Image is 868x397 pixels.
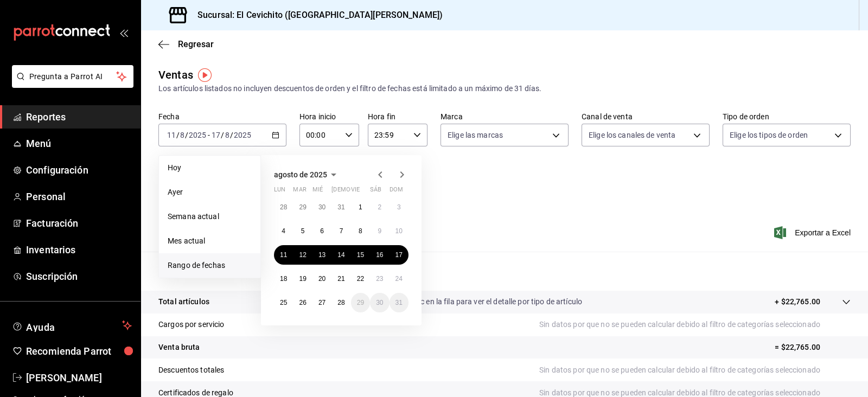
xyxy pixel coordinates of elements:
[185,131,188,139] span: /
[26,242,132,257] span: Inventarios
[158,319,225,330] p: Cargos por servicio
[331,186,395,197] abbr: jueves
[198,68,212,82] img: Tooltip marker
[26,370,132,385] span: [PERSON_NAME]
[26,136,132,151] span: Menú
[211,131,221,139] input: --
[357,275,364,283] abbr: 22 de agosto de 2025
[119,28,128,37] button: open_drawer_menu
[180,131,185,139] input: --
[12,65,133,88] button: Pregunta a Parrot AI
[274,197,293,217] button: 28 de julio de 2025
[208,131,210,139] span: -
[188,131,207,139] input: ----
[176,131,180,139] span: /
[357,251,364,259] abbr: 15 de agosto de 2025
[331,245,350,265] button: 14 de agosto de 2025
[337,275,344,283] abbr: 21 de agosto de 2025
[331,197,350,217] button: 31 de julio de 2025
[274,221,293,241] button: 4 de agosto de 2025
[390,269,409,289] button: 24 de agosto de 2025
[448,130,503,140] span: Elige las marcas
[775,342,851,353] p: = $22,765.00
[776,226,851,239] button: Exportar a Excel
[539,319,851,330] p: Sin datos por que no se pueden calcular debido al filtro de categorías seleccionado
[331,221,350,241] button: 7 de agosto de 2025
[775,296,820,308] p: + $22,765.00
[158,296,209,308] p: Total artículos
[376,251,383,259] abbr: 16 de agosto de 2025
[274,170,327,179] span: agosto de 2025
[582,113,710,120] label: Canal de venta
[378,203,381,211] abbr: 2 de agosto de 2025
[730,130,808,140] span: Elige los tipos de orden
[370,293,389,312] button: 30 de agosto de 2025
[395,251,403,259] abbr: 17 de agosto de 2025
[29,71,117,82] span: Pregunta a Parrot AI
[26,189,132,204] span: Personal
[312,293,331,312] button: 27 de agosto de 2025
[274,245,293,265] button: 11 de agosto de 2025
[299,251,306,259] abbr: 12 de agosto de 2025
[337,251,344,259] abbr: 14 de agosto de 2025
[26,269,132,284] span: Suscripción
[370,245,389,265] button: 16 de agosto de 2025
[331,293,350,312] button: 28 de agosto de 2025
[168,162,252,174] span: Hoy
[318,275,325,283] abbr: 20 de agosto de 2025
[178,39,214,49] span: Regresar
[189,9,443,22] h3: Sucursal: El Cevichito ([GEOGRAPHIC_DATA][PERSON_NAME])
[368,113,427,120] label: Hora fin
[370,221,389,241] button: 9 de agosto de 2025
[158,342,200,353] p: Venta bruta
[351,197,370,217] button: 1 de agosto de 2025
[589,130,675,140] span: Elige los canales de venta
[337,203,344,211] abbr: 31 de julio de 2025
[8,79,133,90] a: Pregunta a Parrot AI
[723,113,851,120] label: Tipo de orden
[274,293,293,312] button: 25 de agosto de 2025
[282,227,285,235] abbr: 4 de agosto de 2025
[395,227,403,235] abbr: 10 de agosto de 2025
[395,299,403,306] abbr: 31 de agosto de 2025
[299,275,306,283] abbr: 19 de agosto de 2025
[359,227,362,235] abbr: 8 de agosto de 2025
[26,163,132,177] span: Configuración
[26,110,132,124] span: Reportes
[370,186,381,197] abbr: sábado
[357,299,364,306] abbr: 29 de agosto de 2025
[390,293,409,312] button: 31 de agosto de 2025
[395,275,403,283] abbr: 24 de agosto de 2025
[318,203,325,211] abbr: 30 de julio de 2025
[293,197,312,217] button: 29 de julio de 2025
[539,364,851,376] p: Sin datos por que no se pueden calcular debido al filtro de categorías seleccionado
[168,211,252,222] span: Semana actual
[370,197,389,217] button: 2 de agosto de 2025
[221,131,224,139] span: /
[397,203,401,211] abbr: 3 de agosto de 2025
[390,245,409,265] button: 17 de agosto de 2025
[158,39,214,49] button: Regresar
[274,168,340,181] button: agosto de 2025
[293,245,312,265] button: 12 de agosto de 2025
[274,186,285,197] abbr: lunes
[26,344,132,358] span: Recomienda Parrot
[158,364,224,376] p: Descuentos totales
[280,251,287,259] abbr: 11 de agosto de 2025
[318,251,325,259] abbr: 13 de agosto de 2025
[331,269,350,289] button: 21 de agosto de 2025
[390,197,409,217] button: 3 de agosto de 2025
[299,203,306,211] abbr: 29 de julio de 2025
[312,245,331,265] button: 13 de agosto de 2025
[158,265,851,278] p: Resumen
[26,216,132,230] span: Facturación
[293,186,306,197] abbr: martes
[359,203,362,211] abbr: 1 de agosto de 2025
[390,186,403,197] abbr: domingo
[312,197,331,217] button: 30 de julio de 2025
[158,113,286,120] label: Fecha
[280,299,287,306] abbr: 25 de agosto de 2025
[370,269,389,289] button: 23 de agosto de 2025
